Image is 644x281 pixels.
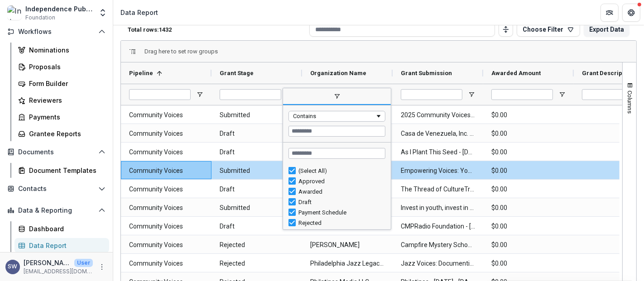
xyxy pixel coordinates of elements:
[220,106,294,124] span: Submitted
[129,106,203,124] span: Community Voices
[310,254,384,273] span: Philadelphia Jazz Legacy Project
[288,148,385,159] input: Search filter values
[401,217,475,236] span: CMPRadio Foundation - [DATE] - [DATE] Community Voices Application
[29,129,102,138] div: Grantee Reports
[491,217,566,236] span: $0.00
[14,76,109,91] a: Form Builder
[4,181,109,196] button: Open Contacts
[491,180,566,199] span: $0.00
[401,143,475,162] span: As I Plant This Seed - [DATE] - [DATE] Community Voices Application
[144,48,218,55] div: Row Groups
[310,70,366,76] span: Organization Name
[220,199,294,217] span: Submitted
[401,162,475,180] span: Empowering Voices: Youth Narratives for Educational Justice
[29,166,102,175] div: Document Templates
[491,199,566,217] span: $0.00
[96,262,107,272] button: More
[29,224,102,233] div: Dashboard
[18,207,95,214] span: Data & Reporting
[622,4,640,22] button: Get Help
[29,241,102,250] div: Data Report
[24,258,71,267] p: [PERSON_NAME]
[129,124,203,143] span: Community Voices
[491,106,566,124] span: $0.00
[14,110,109,124] a: Payments
[293,113,375,119] div: Contains
[401,89,462,100] input: Grant Submission Filter Input
[283,166,391,238] div: Filter List
[220,180,294,199] span: Draft
[4,203,109,218] button: Open Data & Reporting
[220,162,294,180] span: Submitted
[129,162,203,180] span: Community Voices
[14,126,109,141] a: Grantee Reports
[25,4,93,14] div: Independence Public Media Foundation
[29,112,102,122] div: Payments
[491,236,566,254] span: $0.00
[491,254,566,273] span: $0.00
[298,178,383,185] div: Approved
[491,70,541,76] span: Awarded Amount
[401,254,475,273] span: Jazz Voices: Documenting the Living History of Philadelphia Jazz
[468,91,475,98] button: Open Filter Menu
[401,106,475,124] span: 2025 Community Voices Project
[129,236,203,254] span: Community Voices
[129,199,203,217] span: Community Voices
[4,24,109,39] button: Open Workflows
[310,236,384,254] span: [PERSON_NAME]
[129,180,203,199] span: Community Voices
[8,264,18,270] div: Sherella Williams
[558,91,566,98] button: Open Filter Menu
[491,89,553,100] input: Awarded Amount Filter Input
[401,236,475,254] span: Campfire Mystery School of Design
[18,28,95,36] span: Workflows
[220,89,281,100] input: Grant Stage Filter Input
[491,124,566,143] span: $0.00
[401,180,475,199] span: The Thread of CultureTrust [GEOGRAPHIC_DATA] - [DATE] - [DATE] Community Voices Application
[298,209,383,216] div: Payment Schedule
[129,143,203,162] span: Community Voices
[7,5,22,20] img: Independence Public Media Foundation
[14,238,109,253] a: Data Report
[129,89,191,100] input: Pipeline Filter Input
[582,89,644,100] input: Grant Description Filter Input
[584,22,630,37] button: Export Data
[4,145,109,159] button: Open Documents
[627,90,634,114] span: Columns
[196,91,203,98] button: Open Filter Menu
[25,14,55,22] span: Foundation
[96,4,109,22] button: Open entity switcher
[18,185,95,193] span: Contacts
[24,267,93,276] p: [EMAIL_ADDRESS][DOMAIN_NAME]
[29,95,102,105] div: Reviewers
[582,70,633,76] span: Grant Description
[18,148,95,156] span: Documents
[120,8,158,17] div: Data Report
[220,236,294,254] span: Rejected
[29,79,102,88] div: Form Builder
[298,167,383,174] div: (Select All)
[517,22,580,37] button: Choose Filter
[601,4,619,22] button: Partners
[129,217,203,236] span: Community Voices
[220,143,294,162] span: Draft
[283,88,391,230] div: Column Menu
[29,62,102,71] div: Proposals
[117,6,162,19] nav: breadcrumb
[14,163,109,178] a: Document Templates
[129,254,203,273] span: Community Voices
[74,259,93,267] p: User
[298,199,383,205] div: Draft
[288,126,385,137] input: Filter Value
[220,254,294,273] span: Rejected
[220,124,294,143] span: Draft
[220,217,294,236] span: Draft
[491,143,566,162] span: $0.00
[14,43,109,57] a: Nominations
[499,22,513,37] button: Toggle auto height
[491,162,566,180] span: $0.00
[401,199,475,217] span: Invest in youth, invest in peace.
[144,48,218,55] span: Drag here to set row groups
[283,89,391,105] span: filter
[14,221,109,236] a: Dashboard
